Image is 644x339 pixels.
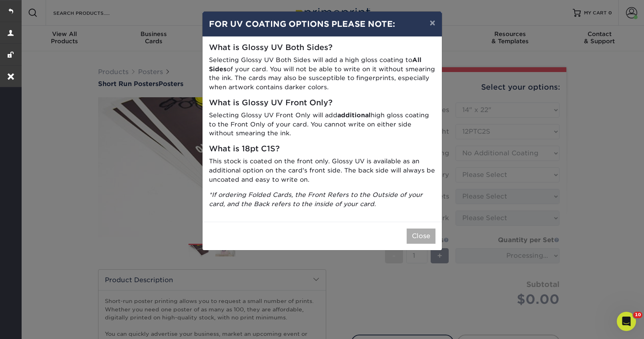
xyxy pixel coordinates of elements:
h5: What is 18pt C1S? [209,144,435,154]
button: × [423,12,441,34]
strong: additional [337,111,371,119]
iframe: Intercom live chat [617,312,636,331]
button: Close [407,229,435,244]
h5: What is Glossy UV Both Sides? [209,43,435,52]
p: Selecting Glossy UV Front Only will add high gloss coating to the Front Only of your card. You ca... [209,111,435,138]
p: Selecting Glossy UV Both Sides will add a high gloss coating to of your card. You will not be abl... [209,56,435,92]
p: This stock is coated on the front only. Glossy UV is available as an additional option on the car... [209,157,435,184]
span: 10 [633,312,642,318]
i: *If ordering Folded Cards, the Front Refers to the Outside of your card, and the Back refers to t... [209,191,423,208]
strong: All Sides [209,56,421,73]
h5: What is Glossy UV Front Only? [209,98,435,108]
h4: FOR UV COATING OPTIONS PLEASE NOTE: [209,18,435,30]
